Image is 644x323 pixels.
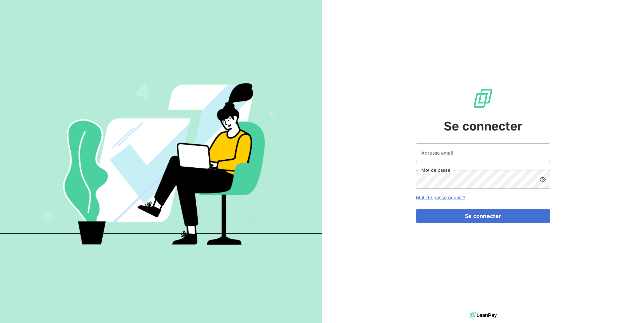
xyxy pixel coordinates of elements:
[416,143,550,162] input: placeholder
[472,88,494,109] img: Logo LeanPay
[416,209,550,223] button: Se connecter
[444,117,522,135] span: Se connecter
[416,195,465,200] a: Mot de passe oublié ?
[469,310,497,320] img: logo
